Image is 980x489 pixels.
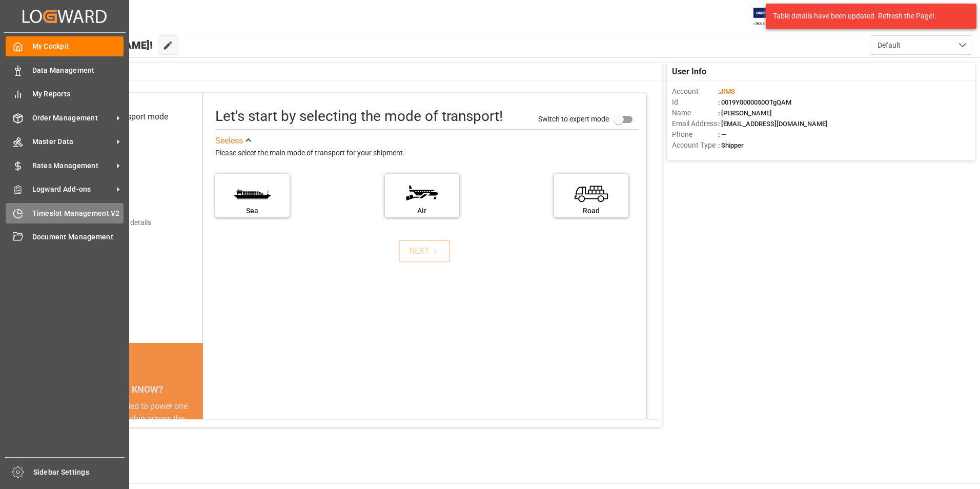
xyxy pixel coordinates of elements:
[718,98,791,106] span: : 0019Y0000050OTgQAM
[6,36,124,56] a: My Cockpit
[720,88,735,95] span: JIMS
[32,208,124,219] span: Timeslot Management V2
[32,136,113,147] span: Master Data
[718,131,726,138] span: : —
[538,114,609,123] span: Switch to expert mode
[32,89,124,99] span: My Reports
[399,240,450,262] button: NEXT
[220,206,284,216] div: Sea
[32,184,113,195] span: Logward Add-ons
[672,129,718,140] span: Phone
[672,140,718,151] span: Account Type
[753,8,789,26] img: Exertis%20JAM%20-%20Email%20Logo.jpg_1722504956.jpg
[189,400,203,486] button: next slide / item
[33,467,125,478] span: Sidebar Settings
[409,245,440,257] div: NEXT
[718,88,735,95] span: :
[718,109,772,117] span: : [PERSON_NAME]
[672,86,718,97] span: Account
[672,66,706,78] span: User Info
[32,160,113,171] span: Rates Management
[215,106,503,127] div: Let's start by selecting the mode of transport!
[32,232,124,242] span: Document Management
[6,60,124,80] a: Data Management
[390,206,454,216] div: Air
[672,97,718,108] span: Id
[43,35,153,55] span: Hello [PERSON_NAME]!
[718,120,828,128] span: : [EMAIL_ADDRESS][DOMAIN_NAME]
[877,40,901,51] span: Default
[32,65,124,76] span: Data Management
[773,11,962,22] div: Table details have been updated. Refresh the Page!.
[559,206,623,216] div: Road
[32,41,124,52] span: My Cockpit
[6,203,124,223] a: Timeslot Management V2
[6,84,124,104] a: My Reports
[215,147,639,159] div: Please select the main mode of transport for your shipment.
[870,35,972,55] button: open menu
[672,118,718,129] span: Email Address
[718,141,744,149] span: : Shipper
[672,108,718,118] span: Name
[215,135,243,147] div: See less
[32,113,113,124] span: Order Management
[87,217,151,228] div: Add shipping details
